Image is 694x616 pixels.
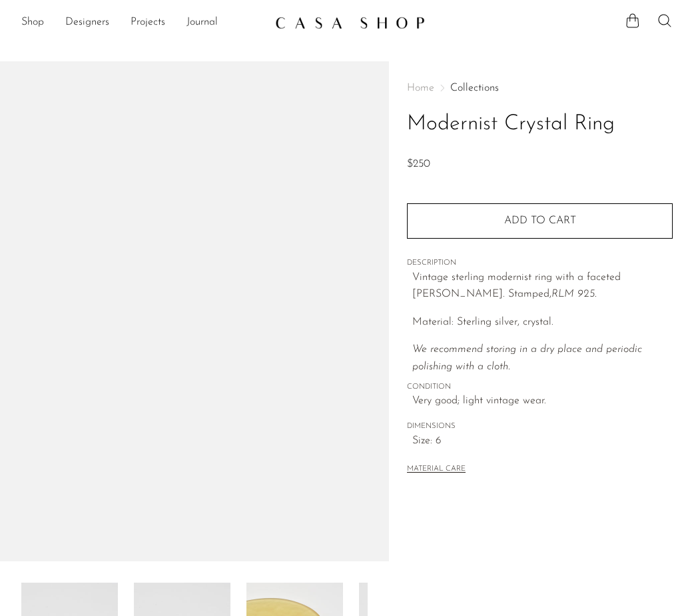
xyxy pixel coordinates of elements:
p: Material: Sterling silver, crystal. [412,314,673,331]
button: Add to cart [407,203,673,238]
nav: Breadcrumbs [407,83,673,93]
span: Home [407,83,434,93]
i: We recommend storing in a dry place and periodic polishing with a cloth. [412,344,642,372]
a: Journal [186,14,218,31]
nav: Desktop navigation [21,11,264,34]
a: Shop [21,14,44,31]
span: $250 [407,159,430,169]
a: Designers [65,14,109,31]
a: Projects [131,14,165,31]
h1: Modernist Crystal Ring [407,107,673,141]
span: DESCRIPTION [407,257,673,269]
a: Collections [450,83,499,93]
span: Add to cart [504,215,576,226]
span: CONDITION [407,381,673,393]
ul: NEW HEADER MENU [21,11,264,34]
p: Vintage sterling modernist ring with a faceted [PERSON_NAME]. Stamped, [412,269,673,303]
button: MATERIAL CARE [407,465,466,475]
span: DIMENSIONS [407,421,673,433]
span: Size: 6 [412,433,673,450]
span: Very good; light vintage wear. [412,393,673,410]
em: RLM 925. [551,289,597,299]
